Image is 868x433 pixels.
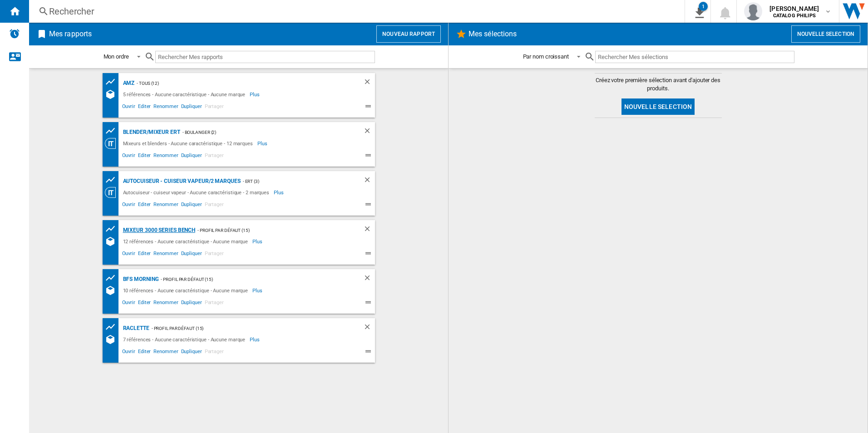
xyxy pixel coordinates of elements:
[152,102,179,113] span: Renommer
[274,187,285,198] span: Plus
[105,138,121,149] div: Vision Catégorie
[105,223,121,235] div: Tableau des prix des produits
[155,51,375,63] input: Rechercher Mes rapports
[252,236,264,247] span: Plus
[137,347,152,358] span: Editer
[134,78,345,89] div: - TOUS (12)
[105,187,121,198] div: Vision Catégorie
[195,225,345,236] div: - Profil par défaut (15)
[744,2,762,20] img: profile.jpg
[595,51,794,63] input: Rechercher Mes sélections
[180,127,345,138] div: - BOULANGER (2)
[203,298,225,309] span: Partager
[791,25,860,43] button: Nouvelle selection
[105,285,121,296] div: Références
[203,151,225,162] span: Partager
[121,236,253,247] div: 12 références - Aucune caractéristique - Aucune marque
[121,187,274,198] div: Autocuiseur - cuiseur vapeur - Aucune caractéristique - 2 marques
[137,151,152,162] span: Editer
[180,347,203,358] span: Dupliquer
[121,89,250,100] div: 5 références - Aucune caractéristique - Aucune marque
[376,25,441,43] button: Nouveau rapport
[152,200,179,211] span: Renommer
[137,249,152,260] span: Editer
[152,298,179,309] span: Renommer
[121,323,149,334] div: Raclette
[152,249,179,260] span: Renommer
[180,151,203,162] span: Dupliquer
[152,347,179,358] span: Renommer
[121,347,137,358] span: Ouvrir
[104,53,129,60] div: Mon ordre
[121,176,241,187] div: Autocuiseur - cuiseur vapeur/2 marques
[180,102,203,113] span: Dupliquer
[152,151,179,162] span: Renommer
[137,298,152,309] span: Editer
[203,249,225,260] span: Partager
[105,89,121,100] div: Références
[105,321,121,333] div: Tableau des prix des produits
[149,323,345,334] div: - Profil par défaut (15)
[121,249,137,260] span: Ouvrir
[121,285,253,296] div: 10 références - Aucune caractéristique - Aucune marque
[137,200,152,211] span: Editer
[363,274,375,285] div: Supprimer
[699,2,708,11] div: 1
[137,102,152,113] span: Editer
[121,200,137,211] span: Ouvrir
[105,76,121,88] div: Tableau des prix des produits
[241,176,345,187] div: - ERT (3)
[621,98,695,115] button: Nouvelle selection
[105,334,121,345] div: Références
[769,4,819,13] span: [PERSON_NAME]
[467,25,518,43] h2: Mes sélections
[105,174,121,186] div: Tableau des prix des produits
[47,25,94,43] h2: Mes rapports
[203,347,225,358] span: Partager
[121,78,135,89] div: AMZ
[523,53,569,60] div: Par nom croissant
[250,89,261,100] span: Plus
[49,5,661,18] div: Rechercher
[203,102,225,113] span: Partager
[121,102,137,113] span: Ouvrir
[363,323,375,334] div: Supprimer
[203,200,225,211] span: Partager
[121,151,137,162] span: Ouvrir
[121,334,250,345] div: 7 références - Aucune caractéristique - Aucune marque
[121,274,159,285] div: BFS Morning
[9,28,20,39] img: alerts-logo.svg
[105,236,121,247] div: Références
[180,249,203,260] span: Dupliquer
[105,125,121,137] div: Tableau des prix des produits
[158,274,345,285] div: - Profil par défaut (15)
[363,78,375,89] div: Supprimer
[252,285,264,296] span: Plus
[121,225,196,236] div: Mixeur 3000 Series Bench
[121,138,257,149] div: Mixeurs et blenders - Aucune caractéristique - 12 marques
[595,76,722,93] span: Créez votre première sélection avant d'ajouter des produits.
[121,127,180,138] div: Blender/Mixeur ERT
[180,298,203,309] span: Dupliquer
[363,225,375,236] div: Supprimer
[363,176,375,187] div: Supprimer
[121,298,137,309] span: Ouvrir
[105,272,121,284] div: Tableau des prix des produits
[250,334,261,345] span: Plus
[363,127,375,138] div: Supprimer
[257,138,269,149] span: Plus
[180,200,203,211] span: Dupliquer
[773,13,816,19] b: CATALOG PHILIPS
